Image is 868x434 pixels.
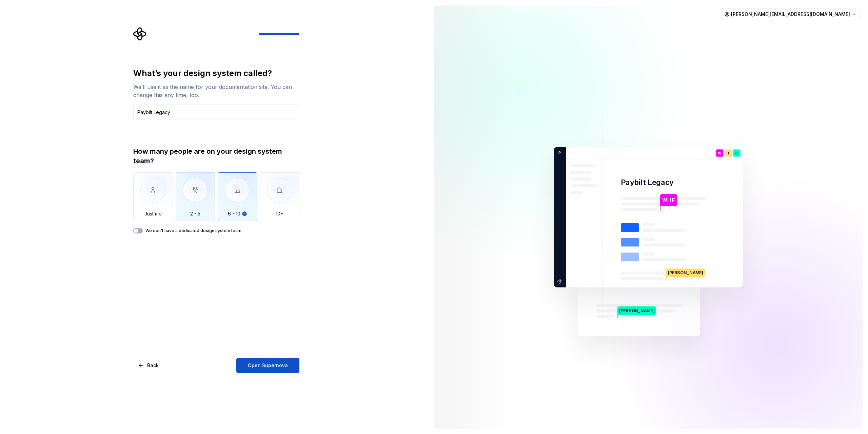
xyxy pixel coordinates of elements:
div: What’s your design system called? [133,68,299,79]
svg: Supernova Logo [133,27,147,41]
p: P [556,150,561,156]
button: Back [133,358,164,373]
span: Open Supernova [248,362,288,369]
p: W [718,151,722,155]
p: Will F [662,196,675,204]
button: Open Supernova [236,358,299,373]
span: Back [147,362,159,369]
label: We don't have a dedicated design system team [145,228,241,233]
input: Design system name [133,105,299,119]
div: T [725,149,732,157]
p: Paybilt Legacy [621,177,674,187]
div: We’ll use it as the name for your documentation site. You can change this any time, too. [133,83,299,99]
span: [PERSON_NAME][EMAIL_ADDRESS][DOMAIN_NAME] [731,11,850,18]
div: B [733,149,741,157]
button: [PERSON_NAME][EMAIL_ADDRESS][DOMAIN_NAME] [721,8,860,20]
p: [PERSON_NAME] [667,268,705,277]
div: How many people are on your design system team? [133,147,299,166]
